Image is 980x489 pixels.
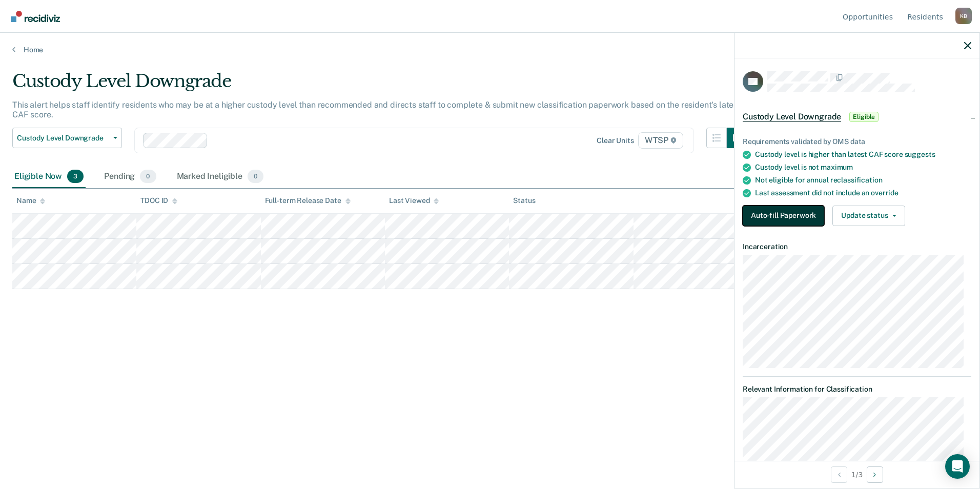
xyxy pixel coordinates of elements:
[140,170,156,183] span: 0
[389,196,439,205] div: Last Viewed
[248,170,263,183] span: 0
[871,189,899,197] span: override
[743,206,824,226] button: Auto-fill Paperwork
[17,134,109,142] span: Custody Level Downgrade
[755,150,971,159] div: Custody level is higher than latest CAF score
[513,196,535,205] div: Status
[849,112,879,122] span: Eligible
[102,166,158,188] div: Pending
[265,196,351,205] div: Full-term Release Date
[734,461,979,488] div: 1 / 3
[743,137,971,146] div: Requirements validated by OMS data
[140,196,177,205] div: TDOC ID
[12,166,86,188] div: Eligible Now
[11,11,60,22] img: Recidiviz
[905,150,935,158] span: suggests
[743,242,971,251] dt: Incarceration
[12,71,747,100] div: Custody Level Downgrade
[638,132,683,149] span: WTSP
[867,466,883,483] button: Next Opportunity
[597,136,634,145] div: Clear units
[12,100,741,119] p: This alert helps staff identify residents who may be at a higher custody level than recommended a...
[743,385,971,394] dt: Relevant Information for Classification
[832,206,905,226] button: Update status
[755,163,971,172] div: Custody level is not
[831,466,847,483] button: Previous Opportunity
[16,196,45,205] div: Name
[830,176,883,184] span: reclassification
[12,45,968,54] a: Home
[67,170,84,183] span: 3
[743,112,841,122] span: Custody Level Downgrade
[175,166,266,188] div: Marked Ineligible
[755,176,971,185] div: Not eligible for annual
[955,8,972,24] div: K B
[955,8,972,24] button: Profile dropdown button
[743,206,828,226] a: Navigate to form link
[755,189,971,197] div: Last assessment did not include an
[734,100,979,133] div: Custody Level DowngradeEligible
[945,454,970,479] div: Open Intercom Messenger
[821,163,853,171] span: maximum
